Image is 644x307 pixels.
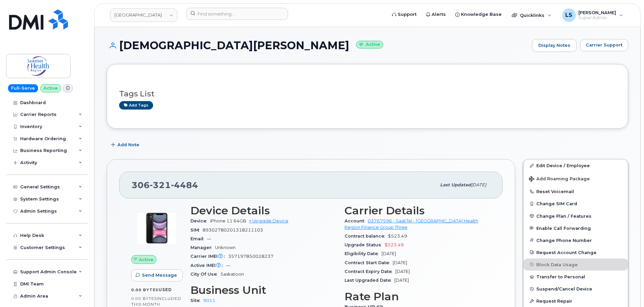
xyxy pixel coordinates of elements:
span: Add Note [117,142,139,148]
span: Email [190,236,207,241]
button: Add Roaming Package [524,172,628,185]
small: Active [356,41,383,49]
span: Manager [190,245,215,250]
span: [DATE] [393,260,407,265]
span: 89302780201318211103 [203,227,263,233]
span: Last Upgraded Date [345,278,394,283]
span: [DATE] [394,278,409,283]
span: [DATE] [395,269,410,274]
button: Add Note [107,139,145,151]
span: Active [139,256,153,263]
button: Suspend/Cancel Device [524,283,628,295]
a: Add tags [119,101,153,110]
span: Carrier IMEI [190,254,228,259]
span: Device [190,218,210,223]
span: Send Message [142,272,177,278]
h3: Rate Plan [345,290,491,303]
span: Carrier Support [586,42,622,48]
span: used [158,287,172,292]
button: Reset Voicemail [524,185,628,197]
span: Unknown [215,245,236,250]
span: 0.00 Bytes [131,296,157,301]
span: Upgrade Status [345,242,385,247]
span: Add Roaming Package [529,176,590,183]
button: Request Repair [524,295,628,307]
button: Carrier Support [580,39,628,51]
button: Block Data Usage [524,258,628,271]
span: Change Plan / Features [536,213,592,218]
span: Eligibility Date [345,251,382,256]
button: Change SIM Card [524,197,628,210]
h3: Business Unit [190,284,336,296]
span: SIM [190,227,203,233]
span: Last updated [440,182,471,187]
span: — [226,263,230,268]
h3: Carrier Details [345,205,491,217]
span: iPhone 11 64GB [210,218,246,223]
span: [DATE] [471,182,486,187]
span: City Of Use [190,272,220,277]
span: Account [345,218,368,223]
button: Change Plan / Features [524,210,628,222]
span: Suspend/Cancel Device [536,286,592,291]
span: [DATE] [382,251,396,256]
span: Active IMEI [190,263,226,268]
button: Request Account Change [524,246,628,258]
h1: [DEMOGRAPHIC_DATA][PERSON_NAME] [107,39,529,51]
span: 4484 [171,180,198,190]
h3: Tags List [119,90,616,98]
span: Contract Expiry Date [345,269,395,274]
span: $523.49 [388,234,407,239]
h3: Device Details [190,205,336,217]
button: Send Message [131,269,183,281]
span: Saskatoon [220,272,244,277]
span: 306 [132,180,198,190]
span: Enable Call Forwarding [536,225,591,231]
span: Site [190,298,203,303]
a: 03767596 - SaskTel - [GEOGRAPHIC_DATA] Health Region Finance Group Three [345,218,478,229]
span: — [207,236,211,241]
a: Display Notes [532,39,577,52]
img: image20231002-4137094-9apcgt.jpeg [137,208,177,248]
span: 321 [150,180,171,190]
span: 0.00 Bytes [131,287,158,292]
button: Transfer to Personal [524,271,628,283]
span: $523.49 [385,242,404,247]
a: 9011 [203,298,215,303]
span: Contract balance [345,234,388,239]
span: Contract Start Date [345,260,393,265]
span: 357197850028237 [228,254,274,259]
a: + Upgrade Device [249,218,288,223]
button: Enable Call Forwarding [524,222,628,234]
a: Edit Device / Employee [524,159,628,172]
button: Change Phone Number [524,234,628,246]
